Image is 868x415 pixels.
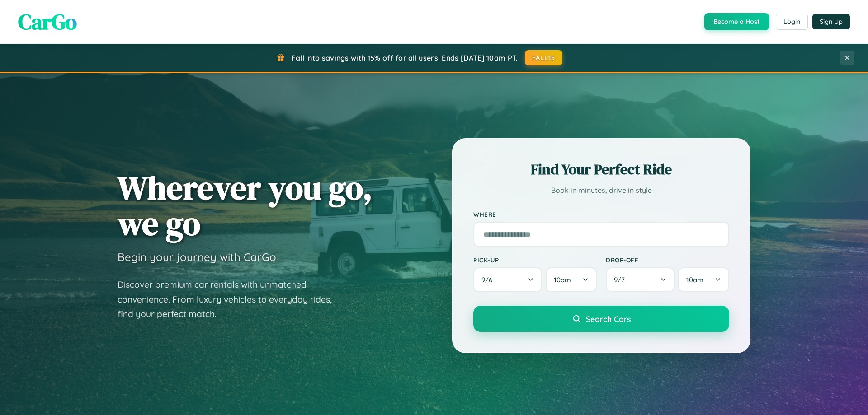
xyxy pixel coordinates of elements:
[473,159,729,179] h2: Find Your Perfect Ride
[776,14,808,30] button: Login
[606,267,675,292] button: 9/7
[473,306,729,332] button: Search Cars
[481,275,497,284] span: 9 / 6
[678,267,729,292] button: 10am
[606,256,729,264] label: Drop-off
[546,267,597,292] button: 10am
[686,275,703,284] span: 10am
[118,250,276,264] h3: Begin your journey with CarGo
[118,170,373,241] h1: Wherever you go, we go
[554,275,571,284] span: 10am
[18,7,77,37] span: CarGo
[473,184,729,197] p: Book in minutes, drive in style
[614,275,629,284] span: 9 / 7
[473,210,729,218] label: Where
[292,53,518,62] span: Fall into savings with 15% off for all users! Ends [DATE] 10am PT.
[812,14,850,29] button: Sign Up
[118,277,344,322] p: Discover premium car rentals with unmatched convenience. From luxury vehicles to everyday rides, ...
[704,13,769,30] button: Become a Host
[586,314,631,324] span: Search Cars
[525,50,563,65] button: FALL15
[473,267,542,292] button: 9/6
[473,256,597,264] label: Pick-up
